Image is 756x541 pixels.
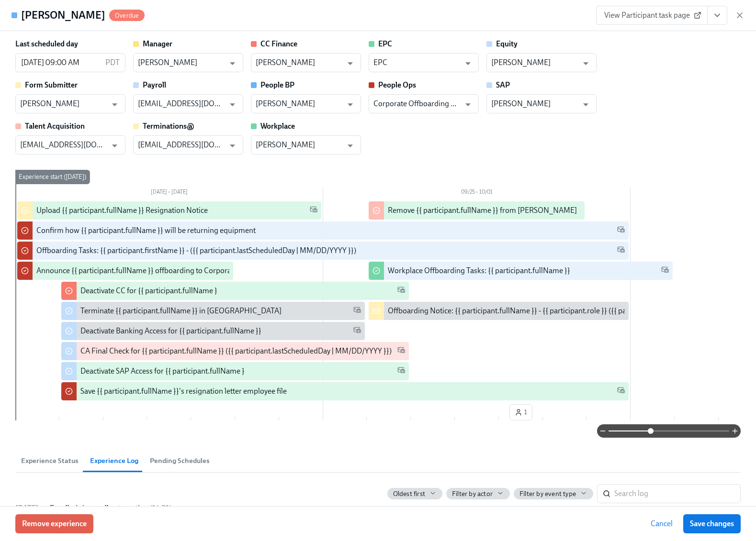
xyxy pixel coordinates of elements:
[378,39,392,48] strong: EPC
[150,504,171,513] span: ( 14:21 )
[109,12,145,19] span: Overdue
[452,489,493,498] span: Filter by actor
[461,97,475,112] button: Open
[80,286,217,296] div: Deactivate CC for {{ participant.fullName }
[596,6,708,25] a: View Participant task page
[25,121,85,131] strong: Talent Acquisition
[225,138,240,153] button: Open
[15,39,78,49] label: Last scheduled day
[496,80,510,89] strong: SAP
[36,245,356,256] div: Offboarding Tasks: {{ participant.firstName }} - ({{ participant.lastScheduledDay | MM/DD/YYYY }})
[80,386,287,397] div: Save {{ participant.fullName }}'s resignation letter employee file
[343,56,358,71] button: Open
[36,205,208,216] div: Upload {{ participant.fullName }} Resignation Notice
[388,205,577,216] div: Remove {{ participant.fullName }} from [PERSON_NAME]
[80,306,282,316] div: Terminate {{ participant.fullName }} in [GEOGRAPHIC_DATA]
[617,245,625,256] span: Work Email
[80,366,245,376] div: Deactivate SAP Access for {{ participant.fullName }
[21,8,105,22] h4: [PERSON_NAME]
[397,286,405,297] span: Work Email
[143,80,166,89] strong: Payroll
[343,138,358,153] button: Open
[707,6,727,25] button: View task page
[578,97,593,112] button: Open
[260,80,294,89] strong: People BP
[604,11,700,20] span: View Participant task page
[80,346,392,356] div: CA Final Check for {{ participant.fullName }} ({{ participant.lastScheduledDay | MM/DD/YYYY }})
[397,346,405,357] span: Work Email
[651,519,673,529] span: Cancel
[105,57,120,68] p: PDT
[388,265,570,276] div: Workplace Offboarding Tasks: {{ participant.fullName }}
[578,56,593,71] button: Open
[496,39,518,48] strong: Equity
[617,225,625,236] span: Work Email
[260,39,297,48] strong: CC Finance
[387,488,442,499] button: Oldest first
[225,97,240,112] button: Open
[343,97,358,112] button: Open
[15,514,93,533] button: Remove experience
[90,455,138,466] span: Experience Log
[617,386,625,397] span: Work Email
[225,56,240,71] button: Open
[509,404,532,420] button: 1
[378,80,416,89] strong: People Ops
[25,80,78,89] strong: Form Submitter
[644,514,679,533] button: Cancel
[260,121,295,131] strong: Workplace
[15,504,38,513] span: [DATE]
[107,97,122,112] button: Open
[690,519,734,529] span: Save changes
[36,225,256,236] div: Confirm how {{ participant.fullName }} will be returning equipment
[310,205,317,216] span: Work Email
[614,484,741,503] input: Search log
[15,187,323,199] div: [DATE] – [DATE]
[80,326,261,336] div: Deactivate Banking Access for {{ participant.fullName }}
[107,138,122,153] button: Open
[519,489,576,498] span: Filter by event type
[36,265,291,276] div: Announce {{ participant.fullName }} offboarding to CorporateTerminations@?
[683,514,741,533] button: Save changes
[446,488,510,499] button: Filter by actor
[143,121,194,131] strong: Terminations@
[461,56,475,71] button: Open
[661,265,669,276] span: Work Email
[515,408,527,417] span: 1
[397,366,405,377] span: Work Email
[22,519,87,529] span: Remove experience
[353,306,361,317] span: Work Email
[50,503,741,514] div: Enrolled via enroll automation
[21,455,79,466] span: Experience Status
[323,187,631,199] div: 09/25 – 10/01
[143,39,172,48] strong: Manager
[15,170,90,184] div: Experience start ([DATE])
[150,455,210,466] span: Pending Schedules
[393,489,425,498] span: Oldest first
[514,488,593,499] button: Filter by event type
